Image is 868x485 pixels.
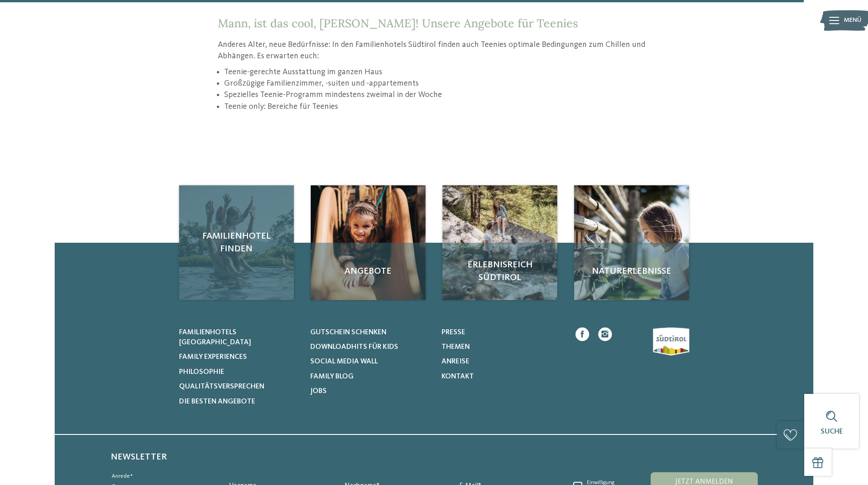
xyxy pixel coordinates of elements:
a: Anreise [442,357,561,367]
a: Urlaub mit Teenagern in Südtirol geplant? Erlebnisreich Südtirol [442,185,557,300]
span: Newsletter [111,453,167,462]
li: Spezielles Teenie-Programm mindestens zweimal in der Woche [224,89,650,101]
a: Urlaub mit Teenagern in Südtirol geplant? Familienhotel finden [179,185,294,300]
span: Family Experiences [179,353,247,361]
img: Urlaub mit Teenagern in Südtirol geplant? [574,185,689,300]
span: Downloadhits für Kids [310,343,398,351]
span: Themen [442,343,470,351]
span: Erlebnisreich Südtirol [452,259,548,284]
span: Die besten Angebote [179,398,255,405]
span: Qualitätsversprechen [179,383,264,390]
a: Presse [442,327,561,337]
p: Anderes Alter, neue Bedürfnisse: In den Familienhotels Südtirol finden auch Teenies optimale Bedi... [218,39,651,62]
a: Urlaub mit Teenagern in Südtirol geplant? Angebote [311,185,426,300]
span: Presse [442,329,465,336]
a: Qualitätsversprechen [179,382,299,392]
a: Family Blog [310,372,430,382]
span: Anreise [442,358,469,365]
a: Social Media Wall [310,357,430,367]
span: Angebote [320,265,416,278]
span: Familienhotel finden [188,230,285,255]
a: Family Experiences [179,352,299,362]
span: Suche [821,428,843,435]
a: Kontakt [442,372,561,382]
a: Jobs [310,386,430,396]
span: Philosophie [179,368,224,376]
img: Urlaub mit Teenagern in Südtirol geplant? [442,185,557,300]
span: Mann, ist das cool, [PERSON_NAME]! Unsere Angebote für Teenies [218,16,578,31]
span: Kontakt [442,373,474,380]
a: Die besten Angebote [179,397,299,407]
span: Jobs [310,388,327,395]
span: Social Media Wall [310,358,378,365]
a: Downloadhits für Kids [310,342,430,352]
a: Familienhotels [GEOGRAPHIC_DATA] [179,327,299,348]
a: Themen [442,342,561,352]
span: Gutschein schenken [310,329,386,336]
a: Urlaub mit Teenagern in Südtirol geplant? Naturerlebnisse [574,185,689,300]
a: Philosophie [179,367,299,377]
li: Teenie-gerechte Ausstattung im ganzen Haus [224,66,650,78]
a: Gutschein schenken [310,327,430,337]
li: Großzügige Familienzimmer, -suiten und -appartements [224,78,650,89]
img: Urlaub mit Teenagern in Südtirol geplant? [311,185,426,300]
span: Familienhotels [GEOGRAPHIC_DATA] [179,329,251,346]
span: Naturerlebnisse [583,265,680,278]
span: Family Blog [310,373,354,380]
li: Teenie only: Bereiche für Teenies [224,101,650,112]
